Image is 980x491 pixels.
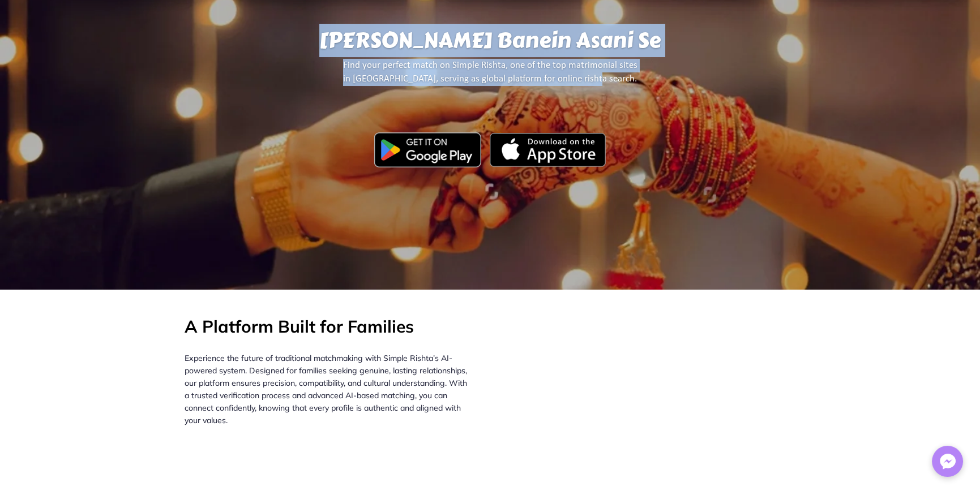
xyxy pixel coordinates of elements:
p: Experience the future of traditional matchmaking with Simple Rishta’s AI-powered system. Designed... [185,352,473,427]
strong: A Platform Built for Families [185,316,414,337]
h1: [PERSON_NAME] Banein Asani Se [128,28,853,59]
img: Messenger [936,450,959,473]
img: Google Play [374,132,481,167]
iframe: YouTube video player [507,290,795,468]
p: Find your perfect match on Simple Rishta, one of the top matrimonial sites in [GEOGRAPHIC_DATA], ... [128,59,853,96]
